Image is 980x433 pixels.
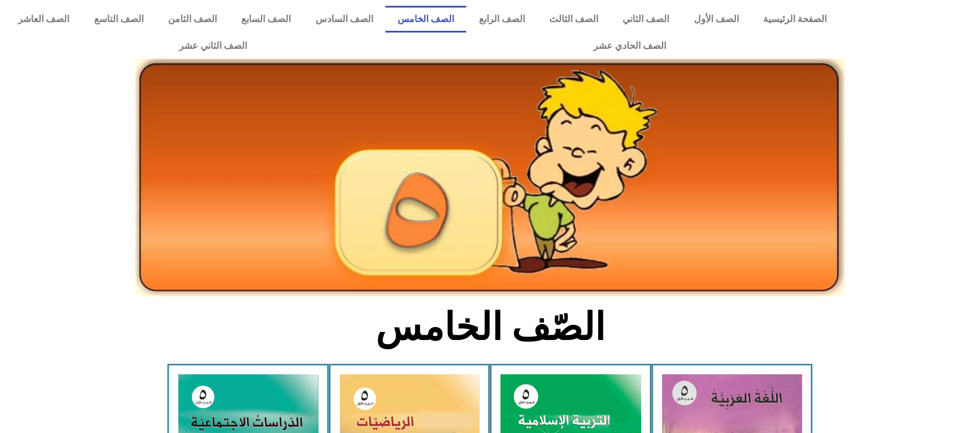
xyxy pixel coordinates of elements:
[466,6,537,33] a: الصف الرابع
[610,6,681,33] a: الصف الثاني
[537,6,610,33] a: الصف الثالث
[751,6,839,33] a: الصفحة الرئيسية
[229,6,303,33] a: الصف السابع
[682,6,751,33] a: الصف الأول
[6,33,420,59] a: الصف الثاني عشر
[298,305,682,350] h2: الصّف الخامس
[420,33,839,59] a: الصف الحادي عشر
[81,6,155,33] a: الصف التاسع
[303,6,385,33] a: الصف السادس
[156,6,229,33] a: الصف الثامن
[385,6,466,33] a: الصف الخامس
[6,6,81,33] a: الصف العاشر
